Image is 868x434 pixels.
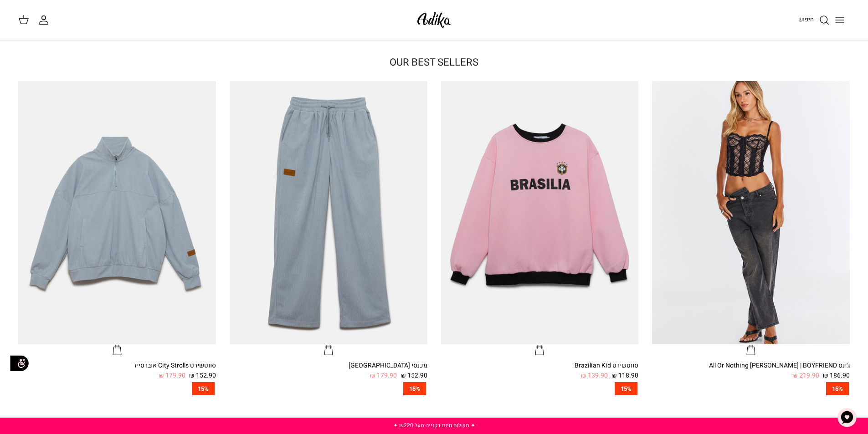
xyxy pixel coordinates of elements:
[18,81,216,356] a: סווטשירט City Strolls אוברסייז
[18,382,216,395] a: 15%
[230,382,427,395] a: 15%
[192,382,215,395] span: 15%
[18,361,216,381] a: סווטשירט City Strolls אוברסייז 152.90 ₪ 179.90 ₪
[230,361,427,381] a: מכנסי [GEOGRAPHIC_DATA] 152.90 ₪ 179.90 ₪
[415,9,453,31] img: Adika IL
[611,371,638,381] span: 118.90 ₪
[652,361,850,381] a: ג׳ינס All Or Nothing [PERSON_NAME] | BOYFRIEND 186.90 ₪ 219.90 ₪
[615,382,637,395] span: 15%
[38,15,53,26] a: החשבון שלי
[403,382,426,395] span: 15%
[581,371,608,381] span: 139.90 ₪
[441,81,639,356] a: סווטשירט Brazilian Kid
[830,10,850,30] button: Toggle menu
[441,361,639,381] a: סווטשירט Brazilian Kid 118.90 ₪ 139.90 ₪
[798,15,830,26] a: חיפוש
[370,371,397,381] span: 179.90 ₪
[159,371,185,381] span: 179.90 ₪
[441,361,639,371] div: סווטשירט Brazilian Kid
[652,361,850,371] div: ג׳ינס All Or Nothing [PERSON_NAME] | BOYFRIEND
[393,421,475,429] a: ✦ משלוח חינם בקנייה מעל ₪220 ✦
[401,371,427,381] span: 152.90 ₪
[7,351,32,376] img: accessibility_icon02.svg
[230,81,427,356] a: מכנסי טרנינג City strolls
[792,371,819,381] span: 219.90 ₪
[18,361,216,371] div: סווטשירט City Strolls אוברסייז
[441,382,639,395] a: 15%
[652,382,850,395] a: 15%
[189,371,216,381] span: 152.90 ₪
[390,55,478,70] a: OUR BEST SELLERS
[826,382,849,395] span: 15%
[230,361,427,371] div: מכנסי [GEOGRAPHIC_DATA]
[652,81,850,356] a: ג׳ינס All Or Nothing קריס-קרוס | BOYFRIEND
[823,371,850,381] span: 186.90 ₪
[833,404,861,431] button: צ'אט
[798,15,814,24] span: חיפוש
